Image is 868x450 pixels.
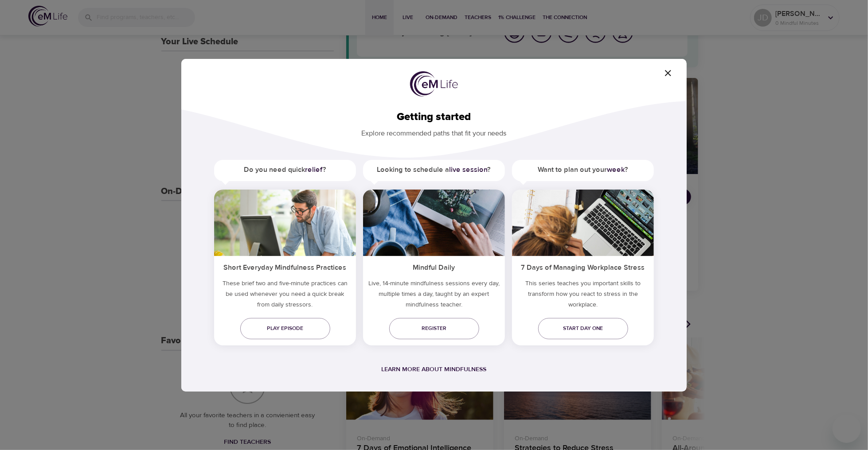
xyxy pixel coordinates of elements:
a: relief [305,165,323,174]
h5: Looking to schedule a ? [363,160,505,180]
img: logo [410,71,458,97]
h5: 7 Days of Managing Workplace Stress [512,256,654,278]
p: Live, 14-minute mindfulness sessions every day, multiple times a day, taught by an expert mindful... [363,278,505,314]
h5: These brief two and five-minute practices can be used whenever you need a quick break from daily ... [214,278,356,314]
a: Play episode [240,318,330,339]
h2: Getting started [195,111,673,124]
span: Start day one [545,324,621,333]
a: live session [450,165,488,174]
a: Learn more about mindfulness [382,365,487,373]
a: week [607,165,625,174]
p: Explore recommended paths that fit your needs [195,123,673,139]
h5: Mindful Daily [363,256,505,278]
span: Play episode [247,324,323,333]
span: Register [396,324,472,333]
h5: Short Everyday Mindfulness Practices [214,256,356,278]
p: This series teaches you important skills to transform how you react to stress in the workplace. [512,278,654,314]
h5: Do you need quick ? [214,160,356,180]
a: Start day one [538,318,628,339]
img: ims [512,190,654,256]
a: Register [389,318,479,339]
h5: Want to plan out your ? [512,160,654,180]
img: ims [363,190,505,256]
img: ims [214,190,356,256]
